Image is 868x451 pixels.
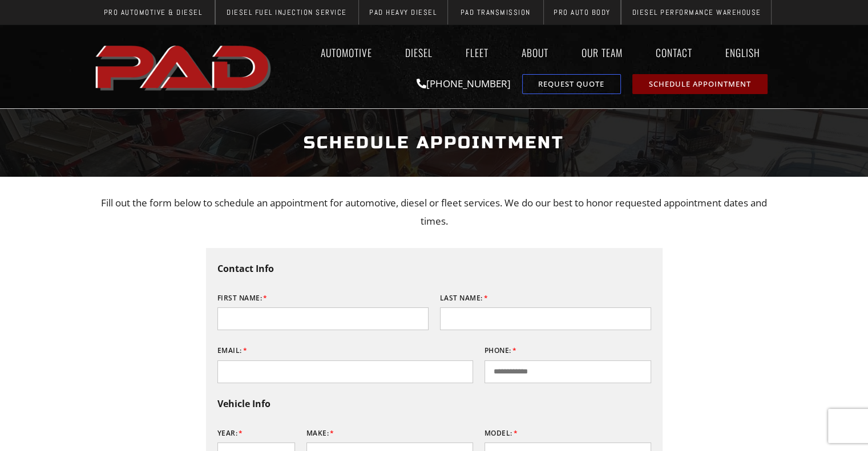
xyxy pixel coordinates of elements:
span: Diesel Fuel Injection Service [227,9,347,16]
nav: Menu [277,39,777,66]
label: Last Name: [440,289,488,307]
span: Pro Auto Body [554,9,611,16]
label: Model: [485,424,518,442]
a: [PHONE_NUMBER] [417,77,511,90]
p: Fill out the form below to schedule an appointment for automotive, diesel or fleet services. We d... [98,194,771,231]
a: request a service or repair quote [522,74,621,94]
label: Make: [306,424,334,442]
span: Pro Automotive & Diesel [104,9,203,16]
span: Diesel Performance Warehouse [632,9,761,16]
span: PAD Transmission [461,9,531,16]
label: First Name: [217,289,268,307]
span: PAD Heavy Diesel [369,9,437,16]
label: Phone: [485,342,517,360]
a: Contact [645,39,703,66]
a: Fleet [455,39,499,66]
a: English [714,39,777,66]
a: schedule repair or service appointment [632,74,768,94]
span: Schedule Appointment [649,80,751,88]
label: Year: [217,424,243,442]
b: Vehicle Info [217,397,271,410]
b: Contact Info [217,262,274,275]
a: Our Team [571,39,633,66]
h1: Schedule Appointment [98,121,771,164]
a: About [511,39,559,66]
a: Automotive [310,39,383,66]
span: Request Quote [538,80,604,88]
img: The image shows the word "PAD" in bold, red, uppercase letters with a slight shadow effect. [92,36,277,97]
label: Email: [217,342,248,360]
a: pro automotive and diesel home page [92,36,277,97]
a: Diesel [394,39,443,66]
